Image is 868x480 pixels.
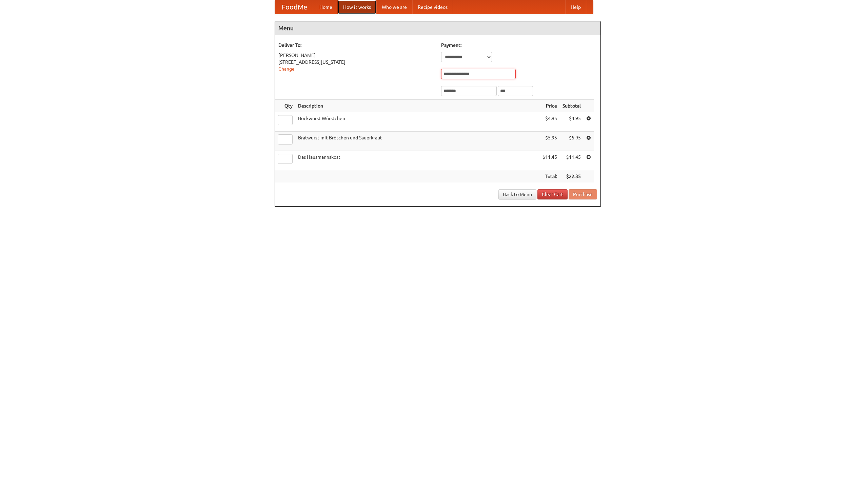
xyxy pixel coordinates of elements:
[314,0,338,14] a: Home
[278,42,434,49] h5: Deliver To:
[376,0,412,14] a: Who we are
[540,100,560,112] th: Price
[278,59,434,65] div: [STREET_ADDRESS][US_STATE]
[275,0,314,14] a: FoodMe
[537,189,568,199] a: Clear Cart
[540,151,560,170] td: $11.45
[278,52,434,59] div: [PERSON_NAME]
[295,132,540,151] td: Bratwurst mit Brötchen und Sauerkraut
[540,112,560,132] td: $4.95
[560,170,584,183] th: $22.35
[295,151,540,170] td: Das Hausmannskost
[565,0,586,14] a: Help
[560,132,584,151] td: $5.95
[441,42,597,49] h5: Payment:
[498,189,536,199] a: Back to Menu
[560,151,584,170] td: $11.45
[540,132,560,151] td: $5.95
[560,112,584,132] td: $4.95
[295,100,540,112] th: Description
[278,66,295,72] a: Change
[540,170,560,183] th: Total:
[275,100,295,112] th: Qty
[295,112,540,132] td: Bockwurst Würstchen
[275,21,600,35] h4: Menu
[569,189,597,199] button: Purchase
[560,100,584,112] th: Subtotal
[412,0,453,14] a: Recipe videos
[338,0,376,14] a: How it works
